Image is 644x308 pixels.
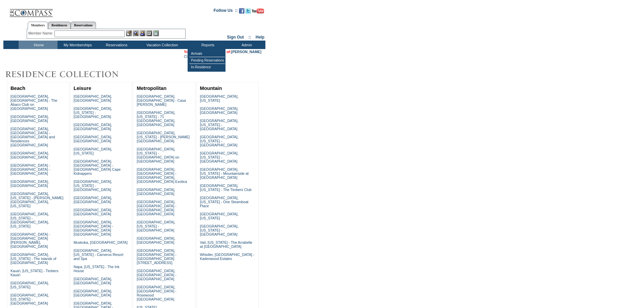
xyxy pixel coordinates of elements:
a: [GEOGRAPHIC_DATA], [US_STATE] [10,281,49,289]
a: [GEOGRAPHIC_DATA], [US_STATE] - [PERSON_NAME][GEOGRAPHIC_DATA], [US_STATE] [10,192,64,208]
a: [GEOGRAPHIC_DATA], [US_STATE] - The Islands of [GEOGRAPHIC_DATA] [10,253,56,265]
a: [GEOGRAPHIC_DATA], [GEOGRAPHIC_DATA] - [GEOGRAPHIC_DATA] [GEOGRAPHIC_DATA] [74,220,113,236]
a: [GEOGRAPHIC_DATA], [GEOGRAPHIC_DATA] [74,289,112,297]
a: [GEOGRAPHIC_DATA], [US_STATE] [74,147,112,155]
a: Sign Out [227,35,244,40]
a: [GEOGRAPHIC_DATA], [GEOGRAPHIC_DATA] [74,196,112,204]
a: [GEOGRAPHIC_DATA], [US_STATE] - Mountainside at [GEOGRAPHIC_DATA] [200,167,248,180]
a: [GEOGRAPHIC_DATA], [GEOGRAPHIC_DATA] - The Abaco Club on [GEOGRAPHIC_DATA] [10,94,57,111]
a: [GEOGRAPHIC_DATA], [US_STATE] - [GEOGRAPHIC_DATA] [200,135,238,147]
a: Subscribe to our YouTube Channel [252,10,264,14]
a: [GEOGRAPHIC_DATA], [GEOGRAPHIC_DATA] [137,188,175,196]
a: Follow us on Twitter [245,10,251,14]
a: [GEOGRAPHIC_DATA], [US_STATE] - [GEOGRAPHIC_DATA] [200,151,238,163]
a: [GEOGRAPHIC_DATA], [GEOGRAPHIC_DATA] [10,180,49,188]
a: Become our fan on Facebook [239,10,244,14]
a: [GEOGRAPHIC_DATA], [GEOGRAPHIC_DATA] - [GEOGRAPHIC_DATA] [137,269,176,281]
img: Follow us on Twitter [245,8,251,14]
a: Help [256,35,264,40]
span: :: [248,35,251,40]
td: Reservations [96,41,135,49]
td: Pending Reservations [189,57,225,64]
td: Arrivals [189,50,225,57]
a: Whistler, [GEOGRAPHIC_DATA] - Kadenwood Estates [200,253,254,261]
a: [GEOGRAPHIC_DATA], [GEOGRAPHIC_DATA] [74,277,112,285]
a: Metropolitan [137,86,166,91]
td: Vacation Collection [135,41,188,49]
a: [GEOGRAPHIC_DATA], [GEOGRAPHIC_DATA] [10,151,49,159]
a: [GEOGRAPHIC_DATA], [GEOGRAPHIC_DATA] - Rosewood [GEOGRAPHIC_DATA] [137,285,176,301]
a: [GEOGRAPHIC_DATA], [GEOGRAPHIC_DATA] [74,123,112,131]
img: Become our fan on Facebook [239,8,244,14]
a: [GEOGRAPHIC_DATA] - [GEOGRAPHIC_DATA][PERSON_NAME], [GEOGRAPHIC_DATA] [10,232,50,248]
a: [GEOGRAPHIC_DATA] - [GEOGRAPHIC_DATA] - [GEOGRAPHIC_DATA] [10,163,50,175]
a: [GEOGRAPHIC_DATA], [US_STATE] - The Timbers Club [200,184,252,192]
a: [GEOGRAPHIC_DATA], [GEOGRAPHIC_DATA] - [GEOGRAPHIC_DATA] Cape Kidnappers [74,159,121,175]
a: [GEOGRAPHIC_DATA], [US_STATE] [200,94,238,102]
a: [GEOGRAPHIC_DATA], [US_STATE] - [GEOGRAPHIC_DATA] [137,220,175,232]
a: [GEOGRAPHIC_DATA], [GEOGRAPHIC_DATA] [200,106,238,115]
a: [PERSON_NAME] [231,50,261,54]
td: Home [19,41,57,49]
a: [GEOGRAPHIC_DATA], [GEOGRAPHIC_DATA] [137,236,175,244]
a: [GEOGRAPHIC_DATA], [US_STATE] - Carneros Resort and Spa [74,248,123,261]
a: Muskoka, [GEOGRAPHIC_DATA] [74,240,127,244]
a: [GEOGRAPHIC_DATA], [US_STATE] - [GEOGRAPHIC_DATA] [74,106,112,119]
a: [GEOGRAPHIC_DATA], [US_STATE] - [GEOGRAPHIC_DATA] [200,119,238,131]
a: [GEOGRAPHIC_DATA], [US_STATE] - [PERSON_NAME][GEOGRAPHIC_DATA] [137,131,190,143]
td: Admin [226,41,265,49]
a: [GEOGRAPHIC_DATA], [GEOGRAPHIC_DATA] [74,135,112,143]
a: [GEOGRAPHIC_DATA], [US_STATE] [200,212,238,220]
a: [GEOGRAPHIC_DATA], [US_STATE] - One Steamboat Place [200,196,248,208]
a: [GEOGRAPHIC_DATA], [US_STATE] - [GEOGRAPHIC_DATA] on [GEOGRAPHIC_DATA] [137,147,179,163]
img: Destinations by Exclusive Resorts [3,68,135,81]
a: [GEOGRAPHIC_DATA], [GEOGRAPHIC_DATA] [74,208,112,216]
a: [GEOGRAPHIC_DATA], [US_STATE] - [GEOGRAPHIC_DATA] [10,293,49,305]
a: Residences [48,22,71,29]
a: [GEOGRAPHIC_DATA], [GEOGRAPHIC_DATA] [10,115,49,123]
a: [GEOGRAPHIC_DATA], [GEOGRAPHIC_DATA] [74,94,112,102]
img: b_calculator.gif [153,30,159,36]
a: Reservations [71,22,96,29]
span: You are acting on behalf of: [184,50,261,54]
div: Member Name: [28,30,54,36]
a: Clear [184,54,193,58]
td: My Memberships [57,41,96,49]
a: [GEOGRAPHIC_DATA], [GEOGRAPHIC_DATA] - [GEOGRAPHIC_DATA] [GEOGRAPHIC_DATA] [137,200,176,216]
a: Mountain [200,86,222,91]
a: [GEOGRAPHIC_DATA], [GEOGRAPHIC_DATA] - [GEOGRAPHIC_DATA][STREET_ADDRESS] [137,248,176,265]
a: [GEOGRAPHIC_DATA], [US_STATE] - [GEOGRAPHIC_DATA], [US_STATE] [10,212,49,228]
a: Napa, [US_STATE] - The Ink House [74,265,120,273]
a: [GEOGRAPHIC_DATA], [US_STATE] - [GEOGRAPHIC_DATA] [74,180,112,192]
a: [GEOGRAPHIC_DATA], [GEOGRAPHIC_DATA] - Casa [PERSON_NAME] [137,94,186,106]
a: [GEOGRAPHIC_DATA], [US_STATE] - [GEOGRAPHIC_DATA] [200,224,238,236]
img: Reservations [146,30,152,36]
img: Impersonate [140,30,145,36]
td: In-Residence [189,64,225,70]
a: [GEOGRAPHIC_DATA], [GEOGRAPHIC_DATA] - [GEOGRAPHIC_DATA], [GEOGRAPHIC_DATA] Exotica [137,167,187,184]
a: [GEOGRAPHIC_DATA], [US_STATE] - 71 [GEOGRAPHIC_DATA], [GEOGRAPHIC_DATA] [137,111,175,127]
img: View [133,30,139,36]
img: b_edit.gif [126,30,132,36]
td: Follow Us :: [214,7,238,16]
a: Kaua'i, [US_STATE] - Timbers Kaua'i [10,269,58,277]
a: Leisure [74,86,91,91]
a: Members [28,22,48,29]
a: [GEOGRAPHIC_DATA], [GEOGRAPHIC_DATA] - [GEOGRAPHIC_DATA] and Residences [GEOGRAPHIC_DATA] [10,127,55,147]
a: Vail, [US_STATE] - The Arrabelle at [GEOGRAPHIC_DATA] [200,240,252,248]
a: Beach [10,86,25,91]
img: Compass Home [9,3,53,17]
img: Subscribe to our YouTube Channel [252,8,264,14]
td: Reports [188,41,226,49]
